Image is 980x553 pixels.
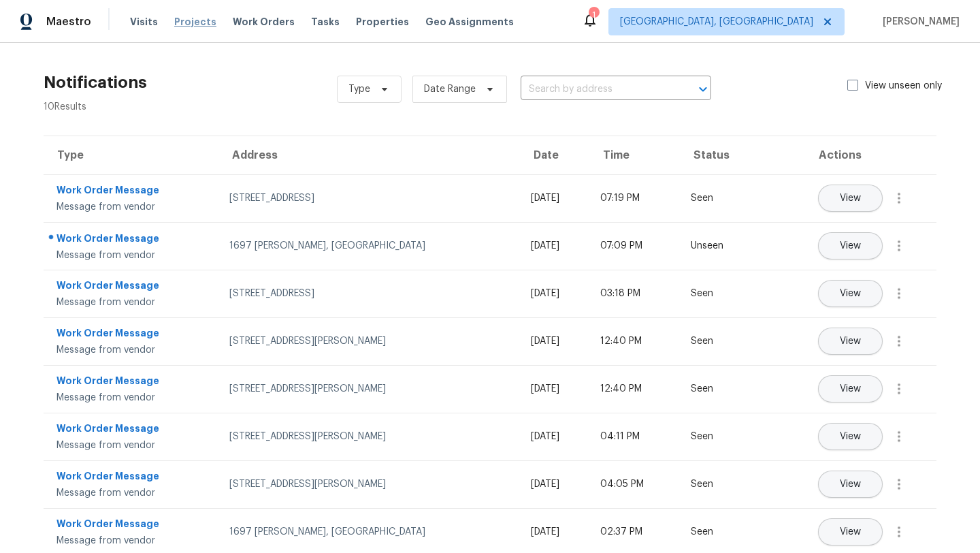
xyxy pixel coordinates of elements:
div: Message from vendor [56,200,208,214]
div: Message from vendor [56,296,208,309]
div: Seen [691,430,745,443]
span: Properties [356,15,409,29]
button: View [818,423,883,450]
div: Unseen [691,239,745,253]
div: Message from vendor [56,534,208,548]
th: Type [44,136,218,174]
span: View [840,479,861,490]
div: [STREET_ADDRESS][PERSON_NAME] [229,477,508,491]
div: Work Order Message [56,232,208,249]
span: Work Orders [233,15,295,29]
button: Open [693,80,713,99]
button: View [818,232,883,259]
div: 04:11 PM [600,430,669,443]
div: 02:37 PM [600,525,669,539]
span: Maestro [46,15,91,29]
span: [GEOGRAPHIC_DATA], [GEOGRAPHIC_DATA] [620,15,813,29]
div: [DATE] [531,382,578,396]
button: View [818,328,883,355]
div: Message from vendor [56,486,208,500]
span: View [840,241,861,251]
th: Date [520,136,589,174]
div: 1697 [PERSON_NAME], [GEOGRAPHIC_DATA] [229,239,508,253]
h2: Notifications [44,76,147,89]
span: View [840,289,861,299]
div: [DATE] [531,239,578,253]
div: 07:09 PM [600,239,669,253]
div: 04:05 PM [600,477,669,491]
div: Message from vendor [56,391,208,405]
div: [STREET_ADDRESS][PERSON_NAME] [229,334,508,348]
div: Seen [691,525,745,539]
div: Seen [691,287,745,300]
div: [DATE] [531,334,578,348]
span: Visits [130,15,158,29]
div: Message from vendor [56,249,208,262]
div: [DATE] [531,525,578,539]
span: Geo Assignments [425,15,514,29]
button: View [818,471,883,498]
div: Work Order Message [56,183,208,200]
div: Work Order Message [56,469,208,486]
span: View [840,527,861,537]
th: Status [680,136,755,174]
div: Work Order Message [56,374,208,391]
th: Actions [755,136,936,174]
button: View [818,280,883,307]
div: Work Order Message [56,422,208,439]
div: 1 [589,8,598,22]
div: 03:18 PM [600,287,669,300]
th: Address [218,136,519,174]
div: Seen [691,191,745,205]
div: Work Order Message [56,279,208,296]
div: Seen [691,382,745,396]
button: View [818,518,883,546]
span: View [840,336,861,347]
th: Time [589,136,680,174]
button: View [818,375,883,402]
input: Search by address [521,79,673,100]
span: Type [348,82,370,96]
span: Date Range [424,82,476,96]
div: [STREET_ADDRESS] [229,287,508,300]
div: [STREET_ADDRESS][PERSON_NAME] [229,430,508,443]
div: 12:40 PM [600,334,669,348]
div: [DATE] [531,191,578,205]
button: View [818,185,883,212]
span: View [840,432,861,442]
span: View [840,384,861,394]
div: Work Order Message [56,326,208,343]
div: 12:40 PM [600,382,669,396]
div: 10 Results [44,100,147,114]
div: Seen [691,334,745,348]
div: [DATE] [531,430,578,443]
div: Message from vendor [56,343,208,357]
div: Message from vendor [56,439,208,452]
div: [DATE] [531,287,578,300]
span: Tasks [311,17,340,27]
span: View [840,193,861,204]
div: [STREET_ADDRESS][PERSON_NAME] [229,382,508,396]
div: Work Order Message [56,517,208,534]
div: [STREET_ADDRESS] [229,191,508,205]
label: View unseen only [847,79,958,93]
div: [DATE] [531,477,578,491]
span: [PERSON_NAME] [877,15,960,29]
div: 1697 [PERSON_NAME], [GEOGRAPHIC_DATA] [229,525,508,539]
div: 07:19 PM [600,191,669,205]
div: Seen [691,477,745,491]
span: Projects [174,15,216,29]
